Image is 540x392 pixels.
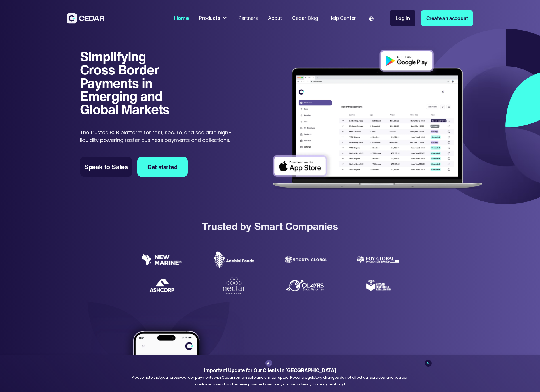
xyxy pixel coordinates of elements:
[199,14,220,22] div: Products
[285,278,327,293] img: Olayfis global resources logo
[80,129,242,144] p: The trusted B2B platform for fast, secure, and scalable high-liquidity powering faster business p...
[328,14,356,22] div: Help Center
[196,12,230,25] div: Products
[265,12,285,25] a: About
[268,46,487,195] img: Dashboard of transactions
[326,12,358,25] a: Help Center
[80,157,132,177] a: Speak to Sales
[357,256,399,264] img: Foy Global Investments Limited Logo
[238,14,258,22] div: Partners
[369,16,374,21] img: world icon
[80,50,177,116] h1: Simplifying Cross Border Payments in Emerging and Global Markets
[268,14,282,22] div: About
[396,14,410,22] div: Log in
[235,12,260,25] a: Partners
[365,273,391,298] img: Mitsab Resources Global Limited Logo
[137,157,188,177] a: Get started
[390,10,415,26] a: Log in
[292,14,318,22] div: Cedar Blog
[421,10,474,26] a: Create an account
[221,277,247,295] img: Nectar Beauty Hub logo
[213,251,255,269] img: Adebisi Foods logo
[172,12,191,25] a: Home
[141,254,183,265] img: New Marine logo
[290,12,320,25] a: Cedar Blog
[149,278,175,293] img: Ashcorp Logo
[174,14,189,22] div: Home
[285,256,327,264] img: Smarty Global logo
